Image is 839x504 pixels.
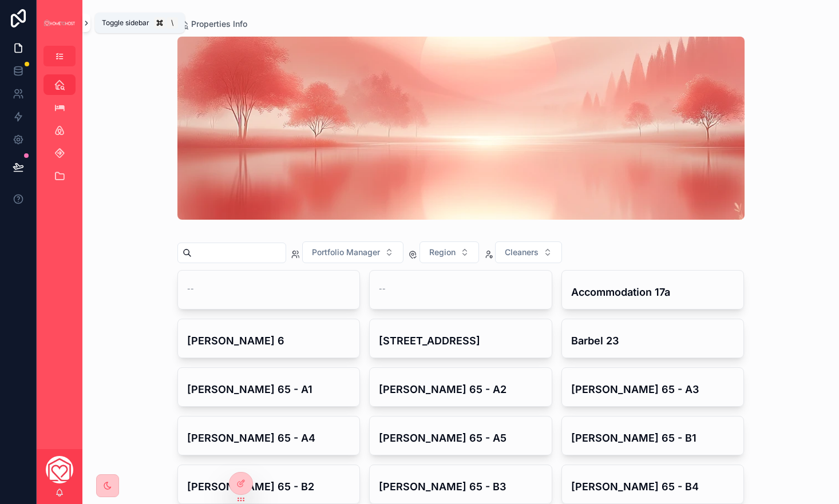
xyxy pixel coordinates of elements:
[561,416,745,455] a: [PERSON_NAME] 65 - B1
[571,333,735,348] h4: Barbel 23
[379,333,543,348] h4: [STREET_ADDRESS]
[561,367,745,407] a: [PERSON_NAME] 65 - A3
[571,284,735,300] h4: Accommodation 17a
[571,382,735,397] h4: [PERSON_NAME] 65 - A3
[561,270,745,309] a: Accommodation 17a
[187,382,351,397] h4: [PERSON_NAME] 65 - A1
[177,270,361,309] a: --
[187,284,194,293] span: --
[177,18,247,30] a: Properties Info
[43,19,76,26] img: App logo
[187,479,351,494] h4: [PERSON_NAME] 65 - B2
[561,465,745,504] a: [PERSON_NAME] 65 - B4
[379,430,543,446] h4: [PERSON_NAME] 65 - A5
[420,241,479,263] button: Select Button
[187,430,351,446] h4: [PERSON_NAME] 65 - A4
[37,66,82,201] div: scrollable content
[191,18,247,30] span: Properties Info
[369,416,552,455] a: [PERSON_NAME] 65 - A5
[571,430,735,446] h4: [PERSON_NAME] 65 - B1
[379,382,543,397] h4: [PERSON_NAME] 65 - A2
[379,284,386,293] span: --
[369,465,552,504] a: [PERSON_NAME] 65 - B3
[102,18,149,27] span: Toggle sidebar
[187,333,351,348] h4: [PERSON_NAME] 6
[369,319,552,358] a: [STREET_ADDRESS]
[177,367,361,407] a: [PERSON_NAME] 65 - A1
[369,270,552,309] a: --
[379,479,543,494] h4: [PERSON_NAME] 65 - B3
[177,319,361,358] a: [PERSON_NAME] 6
[168,18,177,27] span: \
[571,479,735,494] h4: [PERSON_NAME] 65 - B4
[495,241,562,263] button: Select Button
[302,241,403,263] button: Select Button
[429,247,456,258] span: Region
[177,465,361,504] a: [PERSON_NAME] 65 - B2
[312,247,380,258] span: Portfolio Manager
[177,416,361,455] a: [PERSON_NAME] 65 - A4
[505,247,539,258] span: Cleaners
[561,319,745,358] a: Barbel 23
[369,367,552,407] a: [PERSON_NAME] 65 - A2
